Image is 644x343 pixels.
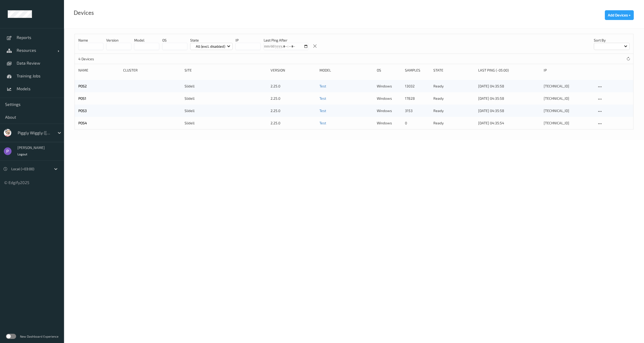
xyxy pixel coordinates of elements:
[78,38,103,43] p: Name
[433,96,475,101] p: ready
[433,108,475,113] p: ready
[478,84,540,89] div: [DATE] 04:35:58
[235,38,261,43] p: IP
[78,84,87,88] a: POS2
[433,84,475,89] p: ready
[478,96,540,101] div: [DATE] 04:35:58
[433,120,475,126] p: ready
[78,121,87,125] a: POS4
[544,120,593,126] div: [TECHNICAL_ID]
[185,120,267,126] div: Slidell
[594,38,630,43] p: Sort by
[185,84,267,89] div: Slidell
[190,38,233,43] p: State
[544,84,593,89] div: [TECHNICAL_ID]
[405,84,430,89] div: 13032
[78,108,87,113] a: POS3
[271,120,316,126] div: 2.25.0
[377,84,402,89] p: windows
[544,108,593,113] div: [TECHNICAL_ID]
[78,96,86,100] a: POS1
[123,68,181,73] div: Cluster
[264,38,308,43] p: Last Ping After
[271,84,316,89] div: 2.25.0
[271,96,316,101] div: 2.25.0
[185,68,267,73] div: Site
[405,108,430,113] div: 3153
[405,96,430,101] div: 17828
[134,38,159,43] p: model
[271,68,316,73] div: version
[185,96,267,101] div: Slidell
[185,108,267,113] div: Slidell
[405,120,430,126] div: 0
[319,96,326,100] a: Test
[319,84,326,88] a: Test
[377,120,402,126] p: windows
[377,108,402,113] p: windows
[194,44,227,49] p: All (excl. disabled)
[433,68,475,73] div: State
[478,120,540,126] div: [DATE] 04:35:54
[106,38,131,43] p: version
[405,68,430,73] div: Samples
[74,10,94,15] div: Devices
[162,38,187,43] p: OS
[271,108,316,113] div: 2.25.0
[605,10,634,20] button: Add Devices +
[544,96,593,101] div: [TECHNICAL_ID]
[319,121,326,125] a: Test
[478,108,540,113] div: [DATE] 04:35:58
[319,68,373,73] div: Model
[544,68,593,73] div: ip
[377,96,402,101] p: windows
[478,68,540,73] div: Last Ping (-05:00)
[377,68,402,73] div: OS
[319,108,326,113] a: Test
[78,68,120,73] div: Name
[78,56,117,62] p: 4 Devices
